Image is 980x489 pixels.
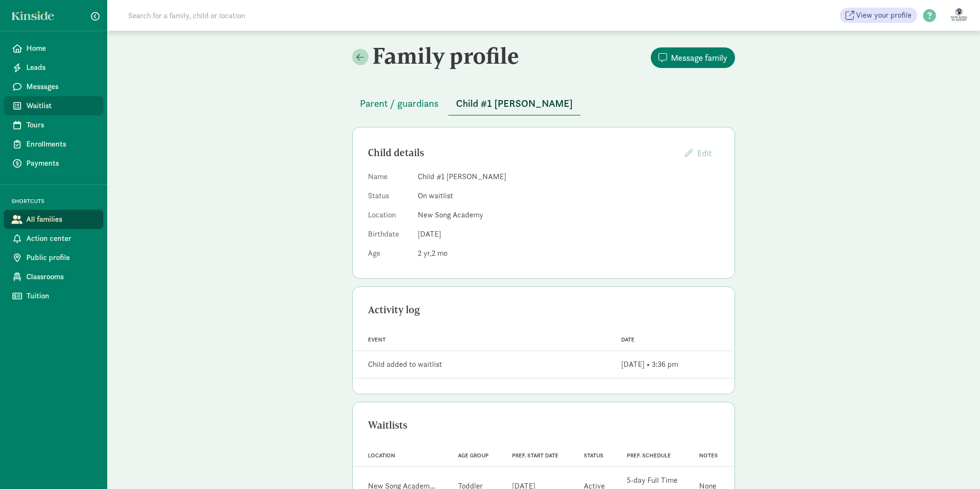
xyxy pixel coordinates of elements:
[368,248,410,263] dt: Age
[699,452,718,459] span: Notes
[418,171,719,182] dd: Child #1 [PERSON_NAME]
[368,228,410,244] dt: Birthdate
[368,190,410,205] dt: Status
[621,359,678,370] div: [DATE] • 3:36 pm
[26,81,96,92] span: Messages
[4,286,103,306] a: Tuition
[4,248,103,267] a: Public profile
[4,154,103,173] a: Payments
[368,452,395,459] span: Location
[352,92,446,115] button: Parent / guardians
[458,452,489,459] span: Age Group
[26,158,96,169] span: Payments
[418,209,719,221] dd: New Song Academy
[4,39,103,58] a: Home
[4,96,103,115] a: Waitlist
[368,302,719,318] div: Activity log
[368,209,410,225] dt: Location
[584,452,603,459] span: Status
[26,43,96,54] span: Home
[4,229,103,248] a: Action center
[621,336,635,343] span: Date
[432,248,447,258] span: 2
[456,96,573,111] span: Child #1 [PERSON_NAME]
[26,233,96,244] span: Action center
[4,135,103,154] a: Enrollments
[448,92,580,115] button: Child #1 [PERSON_NAME]
[418,190,719,202] dd: On waitlist
[352,42,542,69] h2: Family profile
[4,267,103,286] a: Classrooms
[697,148,712,159] span: Edit
[26,271,96,283] span: Classrooms
[677,143,719,163] button: Edit
[4,58,103,77] a: Leads
[418,248,432,258] span: 2
[368,336,386,343] span: Event
[448,98,580,109] a: Child #1 [PERSON_NAME]
[26,119,96,131] span: Tours
[26,138,96,150] span: Enrollments
[856,10,912,21] span: View your profile
[4,115,103,135] a: Tours
[368,359,442,370] div: Child added to waitlist
[651,47,735,68] button: Message family
[360,96,439,111] span: Parent / guardians
[4,210,103,229] a: All families
[368,145,677,160] div: Child details
[26,252,96,263] span: Public profile
[4,77,103,96] a: Messages
[627,452,671,459] span: Pref. Schedule
[932,443,980,489] iframe: Chat Widget
[840,8,917,23] a: View your profile
[26,214,96,225] span: All families
[512,452,558,459] span: Pref. start date
[352,98,446,109] a: Parent / guardians
[368,418,719,433] div: Waitlists
[122,6,391,25] input: Search for a family, child or location
[26,62,96,73] span: Leads
[26,290,96,302] span: Tuition
[418,229,441,239] span: [DATE]
[368,171,410,186] dt: Name
[671,51,727,64] span: Message family
[26,100,96,112] span: Waitlist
